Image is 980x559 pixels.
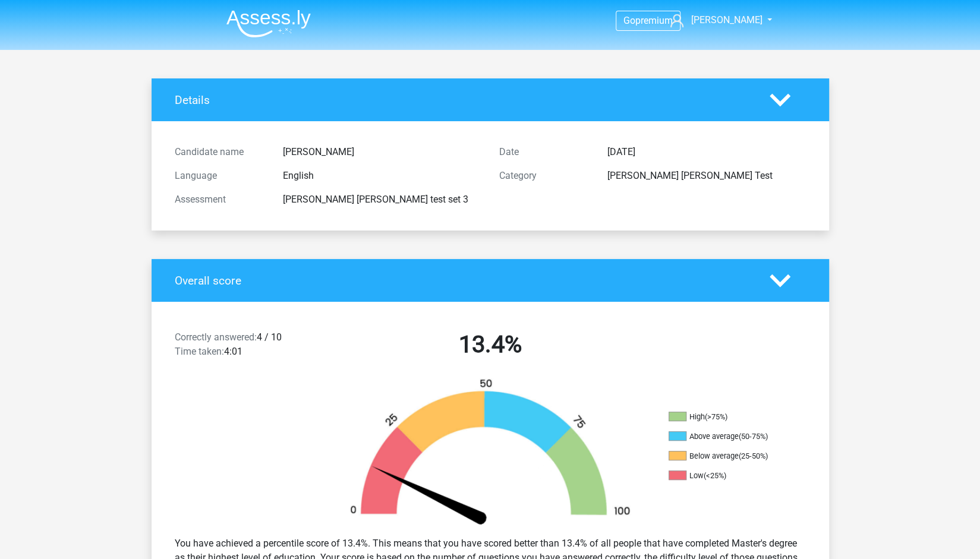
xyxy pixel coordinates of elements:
[274,192,490,207] div: [PERSON_NAME] [PERSON_NAME] test set 3
[669,431,787,442] li: Above average
[705,412,727,421] div: (>75%)
[669,451,787,462] li: Below average
[635,15,673,26] span: premium
[691,14,762,26] span: [PERSON_NAME]
[490,169,598,183] div: Category
[274,145,490,159] div: [PERSON_NAME]
[490,145,598,159] div: Date
[739,451,768,460] div: (25-50%)
[598,145,815,159] div: [DATE]
[166,169,274,183] div: Language
[623,15,635,26] span: Go
[175,274,752,288] h4: Overall score
[226,10,311,37] img: Assessly
[166,330,328,364] div: 4 / 10 4:01
[669,412,787,422] li: High
[175,331,257,343] span: Correctly answered:
[739,432,768,441] div: (50-75%)
[598,169,815,183] div: [PERSON_NAME] [PERSON_NAME] Test
[704,471,726,480] div: (<25%)
[666,13,763,27] a: [PERSON_NAME]
[175,93,752,107] h4: Details
[175,346,224,357] span: Time taken:
[669,470,787,481] li: Low
[330,378,651,527] img: 13.ba05d5f6e9a3.png
[274,169,490,183] div: English
[166,145,274,159] div: Candidate name
[166,192,274,207] div: Assessment
[616,12,680,29] a: Gopremium
[337,330,644,359] h2: 13.4%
